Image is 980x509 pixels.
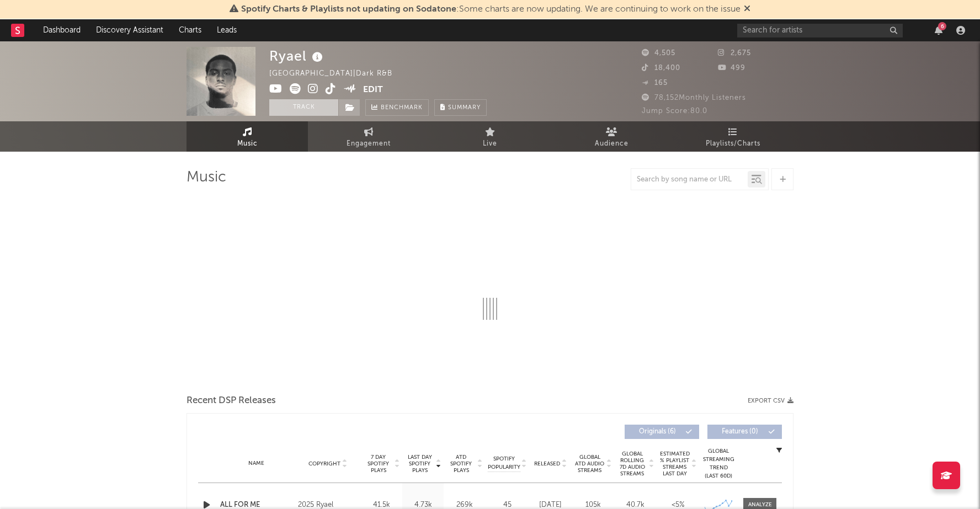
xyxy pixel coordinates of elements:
[308,460,340,467] span: Copyright
[88,19,171,41] a: Discovery Assistant
[707,425,782,439] button: Features(0)
[706,137,760,151] span: Playlists/Charts
[363,83,383,97] button: Edit
[364,454,393,474] span: 7 Day Spotify Plays
[434,99,487,116] button: Summary
[381,101,423,115] span: Benchmark
[642,65,680,72] span: 18,400
[737,24,903,37] input: Search for artists
[269,99,338,116] button: Track
[308,121,429,152] a: Engagement
[642,50,675,57] span: 4,505
[642,79,668,87] span: 165
[625,425,699,439] button: Originals(6)
[365,99,429,116] a: Benchmark
[269,47,326,65] div: Ryael
[241,5,741,14] span: : Some charts are now updating. We are continuing to work on the issue
[187,121,308,152] a: Music
[209,19,244,41] a: Leads
[715,428,765,435] span: Features ( 0 )
[241,5,456,14] span: Spotify Charts & Playlists not updating on Sodatone
[938,22,946,30] div: 6
[405,454,434,474] span: Last Day Spotify Plays
[617,451,647,477] span: Global Rolling 7D Audio Streams
[748,398,793,404] button: Export CSV
[237,137,258,151] span: Music
[574,454,605,474] span: Global ATD Audio Streams
[718,65,745,72] span: 499
[446,454,476,474] span: ATD Spotify Plays
[642,108,707,115] span: Jump Score: 80.0
[702,447,735,480] div: Global Streaming Trend (Last 60D)
[171,19,209,41] a: Charts
[448,105,481,111] span: Summary
[534,460,560,467] span: Released
[488,455,520,472] span: Spotify Popularity
[672,121,793,152] a: Playlists/Charts
[718,50,751,57] span: 2,675
[595,137,629,151] span: Audience
[220,459,292,468] div: Name
[429,121,551,152] a: Live
[483,137,497,151] span: Live
[35,19,88,41] a: Dashboard
[187,394,276,408] span: Recent DSP Releases
[269,67,405,81] div: [GEOGRAPHIC_DATA] | Dark R&B
[935,26,942,35] button: 6
[659,451,690,477] span: Estimated % Playlist Streams Last Day
[744,5,750,14] span: Dismiss
[631,175,748,184] input: Search by song name or URL
[347,137,391,151] span: Engagement
[642,94,746,101] span: 78,152 Monthly Listeners
[551,121,672,152] a: Audience
[632,428,683,435] span: Originals ( 6 )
